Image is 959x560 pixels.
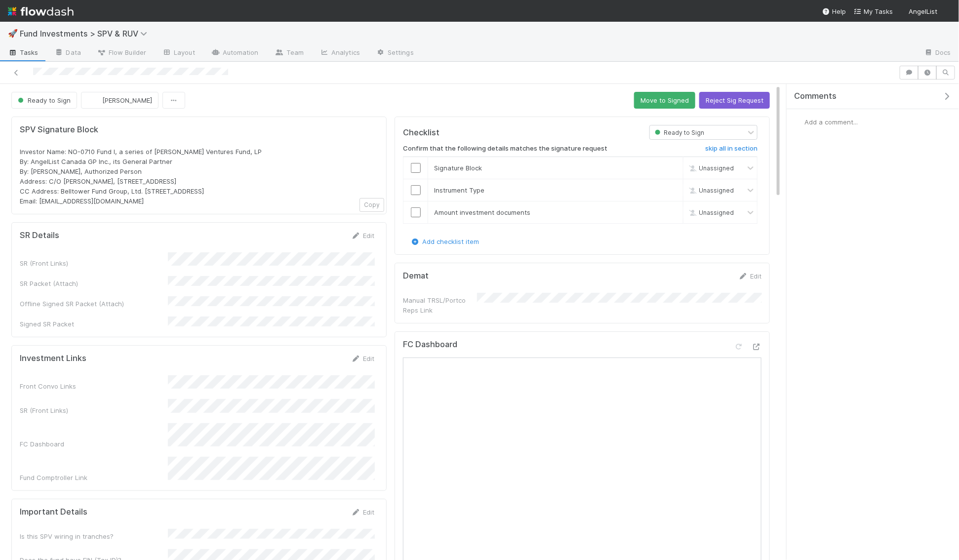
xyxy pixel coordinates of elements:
div: Front Convo Links [20,381,168,391]
span: Unassigned [687,187,734,194]
div: Fund Comptroller Link [20,473,168,482]
a: Data [46,45,89,61]
h6: skip all in section [705,145,758,153]
span: My Tasks [854,7,893,15]
span: Amount investment documents [434,208,530,216]
div: Manual TRSL/Portco Reps Link [403,295,477,315]
div: Offline Signed SR Packet (Attach) [20,299,168,309]
div: FC Dashboard [20,439,168,449]
button: Move to Signed [634,92,695,109]
h5: Demat [403,271,429,281]
span: Ready to Sign [16,96,71,104]
span: Flow Builder [97,47,146,57]
span: Add a comment... [804,118,858,126]
img: avatar_d02a2cc9-4110-42ea-8259-e0e2573f4e82.png [89,95,99,105]
div: Help [822,6,846,16]
a: Edit [351,508,374,516]
a: Docs [916,45,959,61]
button: Reject Sig Request [699,92,770,109]
button: Copy [360,198,384,212]
h5: FC Dashboard [403,340,457,350]
h5: Checklist [403,128,440,138]
a: Automation [203,45,267,61]
a: Edit [738,272,761,280]
img: avatar_041b9f3e-9684-4023-b9b7-2f10de55285d.png [941,7,951,17]
div: Is this SPV wiring in tranches? [20,531,168,541]
img: logo-inverted-e16ddd16eac7371096b0.svg [8,3,74,20]
span: Comments [794,91,837,101]
h5: SPV Signature Block [20,125,378,135]
div: Signed SR Packet [20,319,168,329]
div: SR (Front Links) [20,258,168,268]
button: Ready to Sign [11,92,77,109]
span: Unassigned [687,164,734,172]
span: Signature Block [434,164,482,172]
button: [PERSON_NAME] [81,92,159,109]
h5: SR Details [20,231,59,240]
span: 🚀 [8,29,18,38]
a: Analytics [312,45,368,61]
a: Team [267,45,312,61]
a: Edit [351,355,374,362]
img: avatar_041b9f3e-9684-4023-b9b7-2f10de55285d.png [795,117,804,127]
a: Settings [368,45,422,61]
a: Layout [154,45,203,61]
span: Tasks [8,47,39,57]
h5: Important Details [20,507,87,517]
span: Instrument Type [434,186,484,194]
div: SR (Front Links) [20,405,168,415]
span: [PERSON_NAME] [102,96,152,104]
div: SR Packet (Attach) [20,279,168,288]
a: Flow Builder [89,45,154,61]
a: Add checklist item [410,238,479,245]
a: Edit [351,232,374,240]
span: Fund Investments > SPV & RUV [20,29,152,39]
a: My Tasks [854,6,893,16]
h5: Investment Links [20,354,86,363]
a: skip all in section [705,145,758,157]
span: AngelList [909,7,937,15]
span: Unassigned [687,209,734,216]
span: Ready to Sign [653,129,705,136]
span: Investor Name: NO-0710 Fund I, a series of [PERSON_NAME] Ventures Fund, LP By: AngelList Canada G... [20,148,262,205]
h6: Confirm that the following details matches the signature request [403,145,607,153]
